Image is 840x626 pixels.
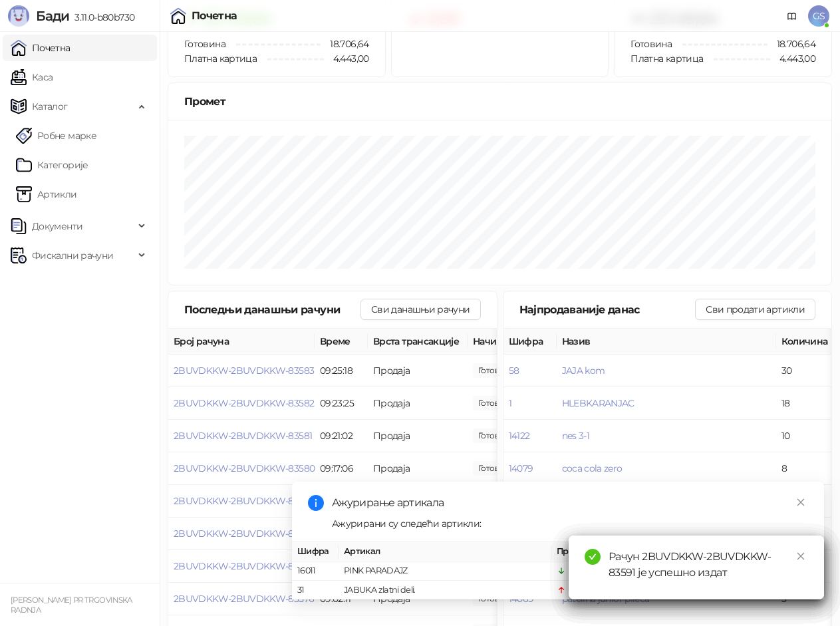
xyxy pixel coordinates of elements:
[308,495,324,511] span: info-circle
[32,242,113,269] span: Фискални рачуни
[368,355,468,387] td: Продаја
[796,551,805,561] span: close
[808,5,829,27] span: GS
[174,560,313,572] button: 2BUVDKKW-2BUVDKKW-83577
[174,365,314,377] button: 2BUVDKKW-2BUVDKKW-83583
[796,498,805,507] span: close
[332,495,808,511] div: Ажурирање артикала
[770,51,815,66] span: 4.443,00
[562,430,590,442] button: nes 3-1
[776,387,836,420] td: 18
[776,452,836,485] td: 8
[473,396,518,410] span: 480,00
[503,329,557,355] th: Шифра
[562,462,623,474] button: coca cola zero
[292,561,339,581] td: 16011
[192,11,237,21] div: Почетна
[16,122,96,149] a: Робне марке
[776,420,836,452] td: 10
[468,329,601,355] th: Начини плаћања
[315,329,368,355] th: Време
[519,301,696,318] div: Најпродаваније данас
[609,549,808,581] div: Рачун 2BUVDKKW-2BUVDKKW-83591 је успешно издат
[174,528,314,540] button: 2BUVDKKW-2BUVDKKW-83578
[315,387,368,420] td: 09:23:25
[368,420,468,452] td: Продаја
[292,542,339,561] th: Шифра
[184,301,360,318] div: Последњи данашњи рачуни
[324,51,369,66] span: 4.443,00
[509,397,511,409] button: 1
[509,365,519,377] button: 58
[557,329,776,355] th: Назив
[174,495,314,507] button: 2BUVDKKW-2BUVDKKW-83579
[315,420,368,452] td: 09:21:02
[630,38,672,50] span: Готовина
[36,8,69,24] span: Бади
[321,37,368,51] span: 18.706,64
[509,462,533,474] button: 14079
[174,430,312,442] button: 2BUVDKKW-2BUVDKKW-83581
[473,428,518,443] span: 124,00
[332,516,808,531] div: Ажурирани су следећи артикли:
[315,355,368,387] td: 09:25:18
[174,593,314,605] button: 2BUVDKKW-2BUVDKKW-83576
[695,299,815,320] button: Сви продати артикли
[184,53,257,65] span: Платна картица
[184,93,815,110] div: Промет
[509,430,530,442] button: 14122
[339,581,551,600] td: JABUKA zlatni deli.
[184,38,225,50] span: Готовина
[793,549,808,563] a: Close
[32,213,82,239] span: Документи
[768,37,815,51] span: 18.706,64
[368,452,468,485] td: Продаја
[174,397,314,409] button: 2BUVDKKW-2BUVDKKW-83582
[69,11,134,23] span: 3.11.0-b80b730
[315,452,368,485] td: 09:17:06
[630,53,703,65] span: Платна картица
[11,35,70,61] a: Почетна
[368,387,468,420] td: Продаја
[360,299,480,320] button: Сви данашњи рачуни
[781,5,803,27] a: Документација
[11,595,132,615] small: [PERSON_NAME] PR TRGOVINSKA RADNJA
[339,561,551,581] td: PINK PARADAJZ
[473,363,518,378] span: 240,00
[32,93,68,120] span: Каталог
[562,365,605,377] button: JAJA kom
[776,329,836,355] th: Количина
[551,542,651,561] th: Промена
[16,152,88,178] a: Категорије
[368,329,468,355] th: Врста трансакције
[585,549,601,565] span: check-circle
[776,355,836,387] td: 30
[174,462,315,474] button: 2BUVDKKW-2BUVDKKW-83580
[339,542,551,561] th: Артикал
[11,64,53,90] a: Каса
[292,581,339,600] td: 31
[562,397,634,409] button: HLEBKARANJAC
[168,329,315,355] th: Број рачуна
[8,5,29,27] img: Logo
[16,181,77,208] a: ArtikliАртикли
[793,495,808,510] a: Close
[473,461,518,476] span: 1.685,48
